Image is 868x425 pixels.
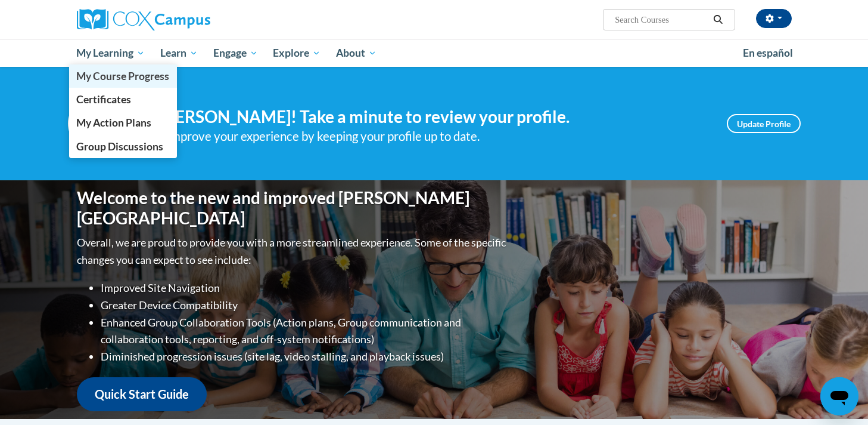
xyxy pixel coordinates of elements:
[101,279,509,297] li: Improved Site Navigation
[213,46,258,60] span: Engage
[101,348,509,365] li: Diminished progression issues (site lag, video stalling, and playback issues)
[160,46,198,60] span: Learn
[756,9,792,28] button: Account Settings
[76,93,131,106] span: Certificates
[265,39,328,67] a: Explore
[77,188,509,228] h1: Welcome to the new and improved [PERSON_NAME][GEOGRAPHIC_DATA]
[76,70,169,82] span: My Course Progress
[69,64,178,88] a: My Course Progress
[68,97,122,150] img: Profile Image
[59,39,810,67] div: Main menu
[709,13,727,27] button: Search
[727,114,801,133] a: Update Profile
[69,135,178,158] a: Group Discussions
[69,88,178,111] a: Certificates
[735,41,801,66] a: En español
[328,39,384,67] a: About
[76,140,163,153] span: Group Discussions
[206,39,266,67] a: Engage
[76,116,151,129] span: My Action Plans
[77,234,509,269] p: Overall, we are proud to provide you with a more streamlined experience. Some of the specific cha...
[614,13,709,27] input: Search Courses
[743,47,793,59] span: En español
[77,377,207,411] a: Quick Start Guide
[101,314,509,349] li: Enhanced Group Collaboration Tools (Action plans, Group communication and collaboration tools, re...
[336,46,377,60] span: About
[69,39,153,67] a: My Learning
[820,377,858,415] iframe: Button to launch messaging window
[101,297,509,314] li: Greater Device Compatibility
[139,107,709,127] h4: Hi [PERSON_NAME]! Take a minute to review your profile.
[77,9,303,30] a: Cox Campus
[273,46,321,60] span: Explore
[77,9,210,30] img: Cox Campus
[69,111,178,134] a: My Action Plans
[76,46,145,60] span: My Learning
[139,127,709,146] div: Help improve your experience by keeping your profile up to date.
[153,39,206,67] a: Learn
